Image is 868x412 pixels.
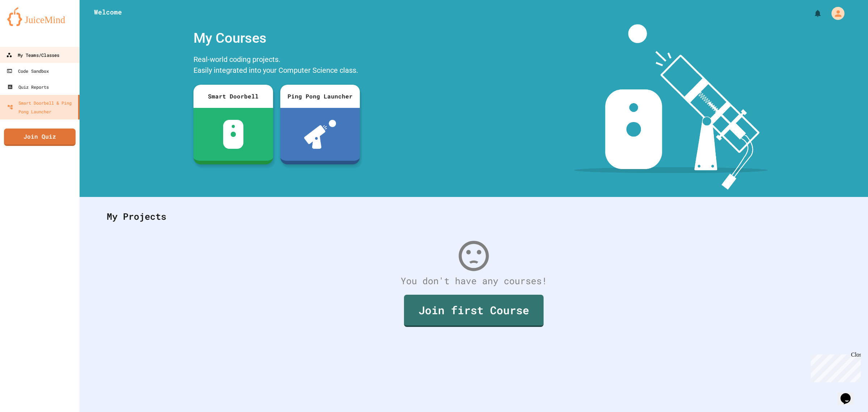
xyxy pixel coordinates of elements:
div: Quiz Reports [7,83,49,91]
div: Smart Doorbell & Ping Pong Launcher [7,98,75,116]
div: Chat with us now!Close [3,3,50,46]
div: Code Sandbox [7,67,49,75]
div: Ping Pong Launcher [280,85,360,108]
img: ppl-with-ball.png [304,120,336,149]
iframe: chat widget [838,383,861,405]
div: My Courses [190,24,363,52]
div: You don't have any courses! [99,274,848,288]
img: logo-orange.svg [7,7,72,26]
a: Join first Course [404,295,544,327]
img: banner-image-my-projects.png [574,24,768,190]
div: My Projects [99,202,848,231]
div: My Teams/Classes [6,51,59,60]
a: Join Quiz [4,129,76,146]
div: My Account [824,5,846,22]
div: Smart Doorbell [193,85,273,108]
iframe: chat widget [808,352,861,382]
div: My Notifications [800,7,824,20]
div: Real-world coding projects. Easily integrated into your Computer Science class. [190,52,363,79]
img: sdb-white.svg [223,120,244,149]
